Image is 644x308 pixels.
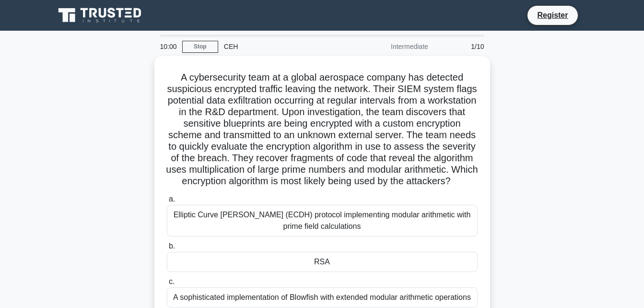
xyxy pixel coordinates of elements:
[166,71,479,188] h5: A cybersecurity team at a global aerospace company has detected suspicious encrypted traffic leav...
[434,37,490,56] div: 1/10
[182,41,218,53] a: Stop
[167,252,478,272] div: RSA
[350,37,434,56] div: Intermediate
[154,37,182,56] div: 10:00
[531,9,574,21] a: Register
[169,242,175,250] span: b.
[218,37,350,56] div: CEH
[167,287,478,308] div: A sophisticated implementation of Blowfish with extended modular arithmetic operations
[169,277,175,285] span: c.
[169,195,175,203] span: a.
[167,205,478,237] div: Elliptic Curve [PERSON_NAME] (ECDH) protocol implementing modular arithmetic with prime field cal...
